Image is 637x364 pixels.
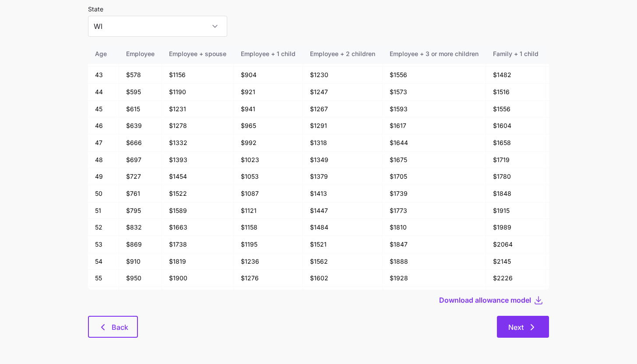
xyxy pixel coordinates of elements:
[486,219,546,236] td: $1989
[234,236,303,253] td: $1195
[383,270,486,287] td: $1928
[119,168,162,185] td: $727
[119,117,162,134] td: $639
[303,270,383,287] td: $1602
[546,152,616,169] td: $2045
[119,134,162,152] td: $666
[241,49,296,59] div: Employee + 1 child
[383,185,486,202] td: $1739
[303,185,383,202] td: $1413
[303,202,383,219] td: $1447
[486,67,546,84] td: $1482
[497,316,549,338] button: Next
[119,185,162,202] td: $761
[112,322,128,332] span: Back
[88,101,119,118] td: 45
[88,152,119,169] td: 48
[486,253,546,270] td: $2145
[88,16,227,37] input: Select a state
[439,295,533,305] button: Download allowance model
[303,117,383,134] td: $1291
[126,49,155,59] div: Employee
[162,253,234,270] td: $1819
[169,49,226,59] div: Employee + spouse
[234,117,303,134] td: $965
[162,117,234,134] td: $1278
[162,202,234,219] td: $1589
[162,101,234,118] td: $1231
[234,134,303,152] td: $992
[486,168,546,185] td: $1780
[88,236,119,253] td: 53
[162,134,234,152] td: $1332
[303,168,383,185] td: $1379
[162,219,234,236] td: $1663
[119,202,162,219] td: $795
[439,295,531,305] span: Download allowance model
[383,134,486,152] td: $1644
[383,168,486,185] td: $1705
[162,84,234,101] td: $1190
[546,253,616,270] td: $2471
[383,101,486,118] td: $1593
[119,67,162,84] td: $578
[119,253,162,270] td: $910
[383,117,486,134] td: $1617
[303,236,383,253] td: $1521
[383,236,486,253] td: $1847
[546,202,616,219] td: $2241
[88,67,119,84] td: 43
[88,185,119,202] td: 50
[383,84,486,101] td: $1573
[234,152,303,169] td: $1023
[88,219,119,236] td: 52
[383,253,486,270] td: $1888
[383,219,486,236] td: $1810
[546,117,616,134] td: $1930
[88,287,119,304] td: 56
[546,101,616,118] td: $1882
[95,49,112,59] div: Age
[162,168,234,185] td: $1454
[546,219,616,236] td: $2315
[88,168,119,185] td: 49
[303,219,383,236] td: $1484
[546,84,616,101] td: $1842
[486,117,546,134] td: $1604
[310,49,375,59] div: Employee + 2 children
[234,168,303,185] td: $1053
[119,152,162,169] td: $697
[162,287,234,304] td: $1988
[303,152,383,169] td: $1349
[88,117,119,134] td: 46
[546,287,616,304] td: $2640
[88,316,138,338] button: Back
[234,202,303,219] td: $1121
[234,270,303,287] td: $1276
[546,185,616,202] td: $2174
[162,270,234,287] td: $1900
[486,287,546,304] td: $2314
[234,287,303,304] td: $1320
[303,101,383,118] td: $1267
[486,202,546,219] td: $1915
[486,185,546,202] td: $1848
[88,253,119,270] td: 54
[303,67,383,84] td: $1230
[546,270,616,287] td: $2552
[383,152,486,169] td: $1675
[88,270,119,287] td: 55
[303,134,383,152] td: $1318
[303,84,383,101] td: $1247
[546,134,616,152] td: $1984
[119,270,162,287] td: $950
[119,101,162,118] td: $615
[383,67,486,84] td: $1556
[119,219,162,236] td: $832
[234,84,303,101] td: $921
[88,4,103,14] label: State
[486,101,546,118] td: $1556
[119,84,162,101] td: $595
[88,202,119,219] td: 51
[88,134,119,152] td: 47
